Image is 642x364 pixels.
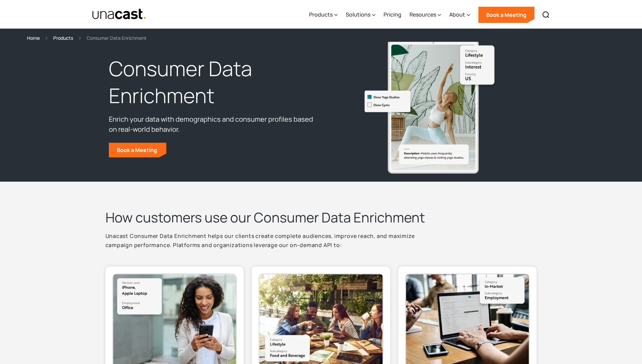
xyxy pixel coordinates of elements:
[409,1,441,29] div: Resources
[92,8,147,20] img: Unacast text logo
[409,10,436,19] div: Resources
[346,10,370,19] div: Solutions
[92,8,147,20] a: home
[478,7,534,23] a: Book a Meeting
[105,209,442,226] h2: How customers use our Consumer Data Enrichment
[105,232,442,259] p: Unacast Consumer Data Enrichment helps our clients create complete audiences, improve reach, and ...
[109,114,318,134] p: Enrich your data with demographics and consumer profiles based on real-world behavior.
[309,10,333,19] div: Products
[53,34,73,42] a: Products
[109,143,166,157] a: Book a Meeting
[542,11,550,19] img: Search icon
[346,1,375,29] div: Solutions
[309,1,338,29] div: Products
[87,34,147,42] div: Consumer Data Enrichment
[449,10,465,19] div: About
[109,55,318,109] h1: Consumer Data Enrichment
[384,1,401,29] a: Pricing
[27,34,40,42] a: Home
[449,1,470,29] div: About
[362,39,496,173] img: Mobile users frequently attending yoga classes & visiting yoga studios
